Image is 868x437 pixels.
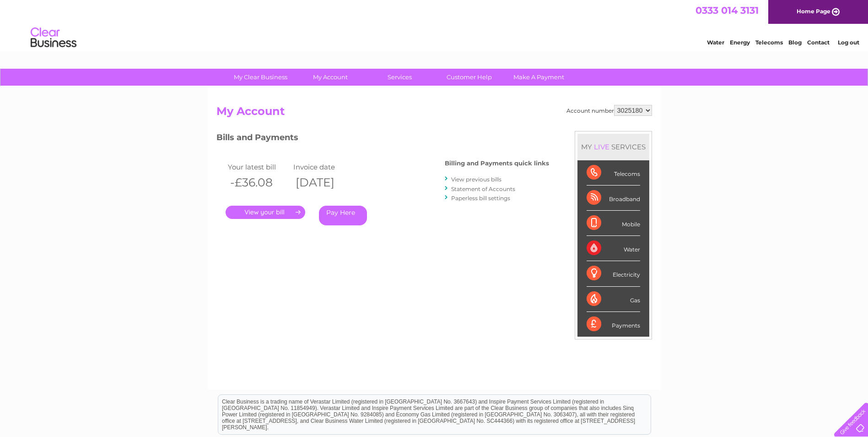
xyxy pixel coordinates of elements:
[216,131,549,147] h3: Bills and Payments
[577,134,649,160] div: MY SERVICES
[291,173,357,192] th: [DATE]
[292,69,368,86] a: My Account
[226,161,291,173] td: Your latest bill
[730,39,750,46] a: Energy
[755,39,783,46] a: Telecoms
[226,206,305,219] a: .
[362,69,437,86] a: Services
[695,5,759,16] a: 0333 014 3131
[431,69,507,86] a: Customer Help
[451,176,501,183] a: View previous bills
[566,105,652,116] div: Account number
[445,160,549,167] h4: Billing and Payments quick links
[707,39,724,46] a: Water
[501,69,577,86] a: Make A Payment
[587,287,640,312] div: Gas
[30,24,77,52] img: logo.png
[226,173,291,192] th: -£36.08
[587,312,640,337] div: Payments
[587,186,640,211] div: Broadband
[319,206,367,225] a: Pay Here
[216,105,652,122] h2: My Account
[788,39,802,46] a: Blog
[838,39,859,46] a: Log out
[587,261,640,286] div: Electricity
[291,161,357,173] td: Invoice date
[451,195,510,202] a: Paperless bill settings
[451,186,515,192] a: Statement of Accounts
[223,69,298,86] a: My Clear Business
[587,236,640,261] div: Water
[587,211,640,236] div: Mobile
[807,39,830,46] a: Contact
[587,160,640,186] div: Telecoms
[218,5,651,44] div: Clear Business is a trading name of Verastar Limited (registered in [GEOGRAPHIC_DATA] No. 3667643...
[592,142,611,151] div: LIVE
